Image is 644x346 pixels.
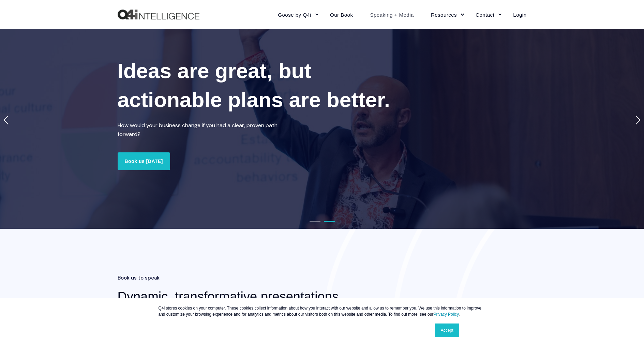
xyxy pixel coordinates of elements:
a: Book us [DATE] [118,152,170,170]
div: Previous slide [3,116,9,124]
a: Accept [435,324,459,337]
img: Q4intelligence, LLC logo [118,10,199,20]
span: Book us to speak [118,273,160,283]
p: Q4i stores cookies on your computer. These cookies collect information about how you interact wit... [159,305,486,317]
a: Back to Home [118,10,199,20]
p: How would your business change if you had a clear, proven path forward? [118,121,288,139]
h1: Ideas are great, but actionable plans are better. [118,56,390,114]
span: Go to slide [324,221,335,222]
h2: Dynamic, transformative presentations for benefits professionals [118,288,346,322]
span: Go to slide [310,221,320,222]
div: Next slide [635,116,641,124]
a: Privacy Policy [433,312,459,317]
